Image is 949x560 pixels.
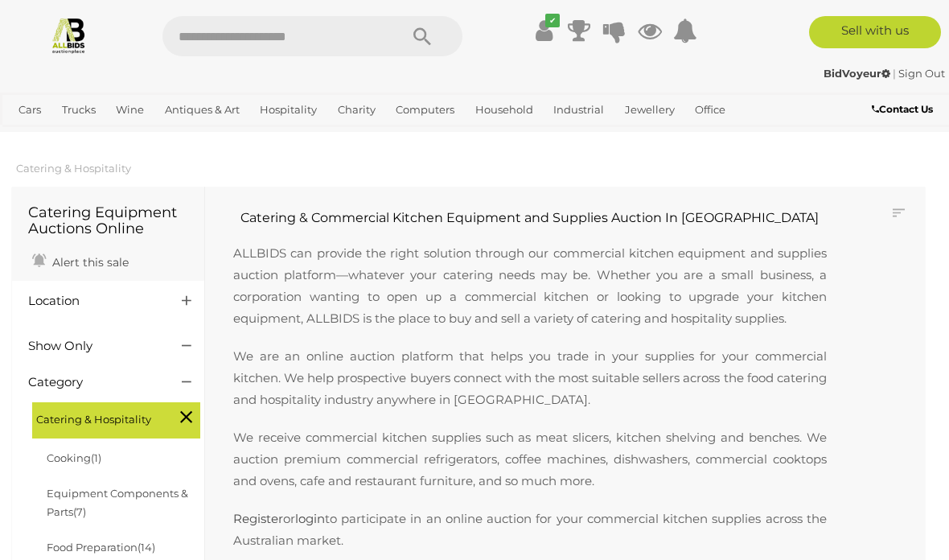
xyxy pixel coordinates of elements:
[66,123,193,150] a: [GEOGRAPHIC_DATA]
[28,294,158,308] h4: Location
[217,508,843,551] p: or to participate in an online auction for your commercial kitchen supplies across the Australian...
[893,67,896,80] span: |
[73,505,86,518] span: (7)
[253,97,323,123] a: Hospitality
[48,255,129,270] span: Alert this sale
[469,97,540,123] a: Household
[217,426,843,492] p: We receive commercial kitchen supplies such as meat slicers, kitchen shelving and benches. We auc...
[138,541,155,554] span: (14)
[809,16,941,48] a: Sell with us
[50,16,88,54] img: Allbids.com.au
[688,97,732,123] a: Office
[872,103,933,115] b: Contact Us
[55,97,102,123] a: Trucks
[872,101,937,118] a: Contact Us
[12,97,47,123] a: Cars
[217,345,843,410] p: We are an online auction platform that helps you trade in your supplies for your commercial kitch...
[16,162,131,175] a: Catering & Hospitality
[295,511,325,526] a: login
[898,67,945,80] a: Sign Out
[158,97,246,123] a: Antiques & Art
[233,511,283,526] a: Register
[47,487,188,518] a: Equipment Components & Parts(7)
[532,16,556,45] a: ✔
[109,97,150,123] a: Wine
[28,376,158,389] h4: Category
[382,16,462,56] button: Search
[824,67,890,80] strong: BidVoyeur
[28,205,188,237] h1: Catering Equipment Auctions Online
[28,249,133,273] a: Alert this sale
[545,14,560,27] i: ✔
[824,67,893,80] a: BidVoyeur
[91,451,101,464] span: (1)
[331,97,382,123] a: Charity
[217,226,843,329] p: ALLBIDS can provide the right solution through our commercial kitchen equipment and supplies auct...
[618,97,681,123] a: Jewellery
[36,406,157,429] span: Catering & Hospitality
[217,211,843,225] h2: Catering & Commercial Kitchen Equipment and Supplies Auction In [GEOGRAPHIC_DATA]
[47,451,101,464] a: Cooking(1)
[12,123,58,150] a: Sports
[547,97,610,123] a: Industrial
[28,340,158,353] h4: Show Only
[389,97,461,123] a: Computers
[47,541,155,554] a: Food Preparation(14)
